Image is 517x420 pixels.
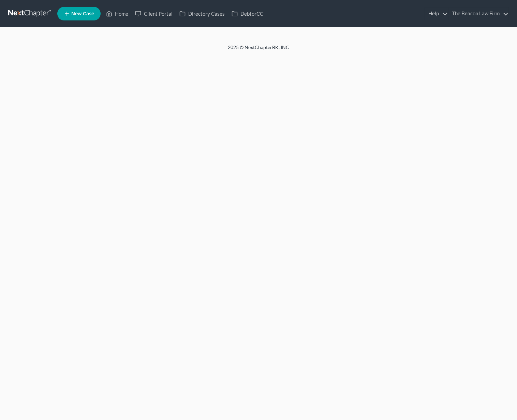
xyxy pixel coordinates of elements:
[132,7,176,20] a: Client Portal
[57,7,101,20] new-legal-case-button: New Case
[228,7,267,20] a: DebtorCC
[103,7,132,20] a: Home
[64,44,453,56] div: 2025 © NextChapterBK, INC
[425,7,448,20] a: Help
[448,7,508,20] a: The Beacon Law Firm
[176,7,228,20] a: Directory Cases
